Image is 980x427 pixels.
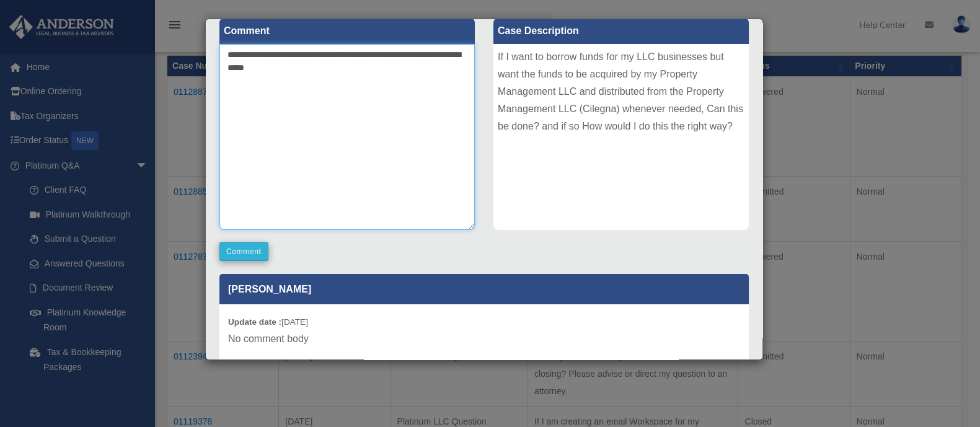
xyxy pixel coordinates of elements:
[493,44,749,230] div: If I want to borrow funds for my LLC businesses but want the funds to be acquired by my Property ...
[219,274,749,304] p: [PERSON_NAME]
[228,330,740,348] p: No comment body
[219,18,475,44] label: Comment
[228,317,308,327] small: [DATE]
[493,18,749,44] label: Case Description
[228,317,281,327] b: Update date :
[219,242,268,261] button: Comment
